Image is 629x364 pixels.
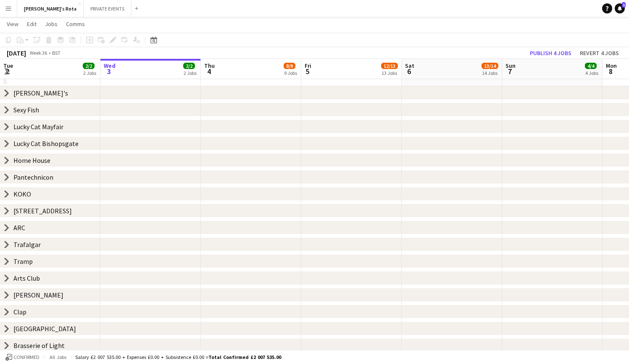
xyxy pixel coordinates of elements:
[84,0,132,17] button: PRIVATE EVENTS
[615,3,625,13] a: 1
[27,20,37,28] span: Edit
[585,70,598,76] div: 4 Jobs
[13,122,63,131] div: Lucky Cat Mayfair
[13,291,63,299] div: [PERSON_NAME]
[2,66,13,76] span: 2
[3,19,22,29] a: View
[28,50,49,56] span: Week 36
[63,19,88,29] a: Comms
[13,139,79,148] div: Lucky Cat Bishopsgate
[13,223,25,232] div: ARC
[204,62,215,69] span: Thu
[24,19,40,29] a: Edit
[622,2,626,8] span: 1
[52,50,61,56] div: BST
[13,257,33,266] div: Tramp
[7,49,26,57] div: [DATE]
[576,48,622,58] button: Revert 4 jobs
[4,353,41,362] button: Confirmed
[103,66,116,76] span: 3
[13,341,65,350] div: Brasserie of Light
[208,354,281,360] span: Total Confirmed £2 007 535.00
[13,173,53,181] div: Pantechnicon
[104,62,116,69] span: Wed
[183,63,195,69] span: 2/2
[404,66,414,76] span: 6
[45,20,58,28] span: Jobs
[66,20,85,28] span: Comms
[7,20,18,28] span: View
[585,63,597,69] span: 4/4
[605,66,617,76] span: 8
[303,66,311,76] span: 5
[382,70,397,76] div: 13 Jobs
[184,70,197,76] div: 2 Jobs
[13,89,68,97] div: [PERSON_NAME]'s
[48,354,68,360] span: All jobs
[482,70,498,76] div: 14 Jobs
[305,62,311,69] span: Fri
[482,63,498,69] span: 13/14
[504,66,516,76] span: 7
[405,62,414,69] span: Sat
[13,324,76,333] div: [GEOGRAPHIC_DATA]
[13,354,39,360] span: Confirmed
[13,190,31,198] div: KOKO
[75,354,281,360] div: Salary £2 007 535.00 + Expenses £0.00 + Subsistence £0.00 =
[284,70,297,76] div: 9 Jobs
[3,62,13,69] span: Tue
[13,106,39,114] div: Sexy Fish
[13,207,72,215] div: [STREET_ADDRESS]
[83,63,95,69] span: 2/2
[13,240,41,249] div: Trafalgar
[381,63,398,69] span: 12/13
[13,274,40,282] div: Arts Club
[13,308,26,316] div: Clap
[83,70,96,76] div: 2 Jobs
[203,66,215,76] span: 4
[13,156,50,165] div: Home House
[606,62,617,69] span: Mon
[42,19,61,29] a: Jobs
[526,48,575,58] button: Publish 4 jobs
[17,0,84,17] button: [PERSON_NAME]'s Rota
[505,62,516,69] span: Sun
[284,63,295,69] span: 8/9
